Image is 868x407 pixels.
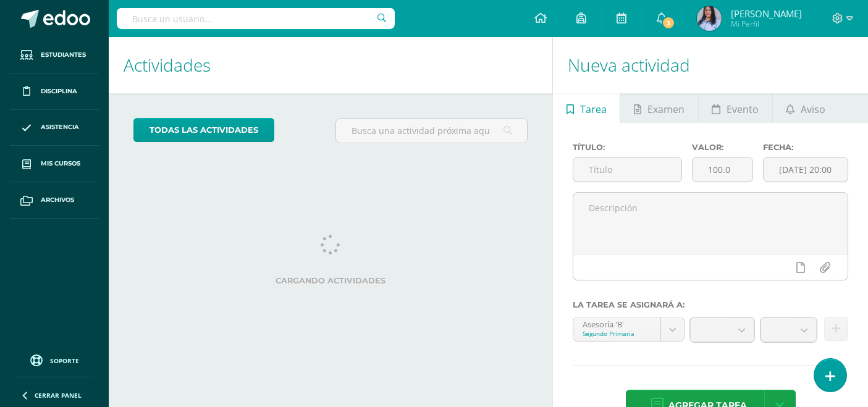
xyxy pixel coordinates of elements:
a: todas las Actividades [133,118,274,142]
a: Mis cursos [10,146,99,182]
span: Disciplina [41,86,77,96]
a: Tarea [553,93,620,123]
input: Título [573,157,681,182]
span: Aviso [801,94,825,124]
img: a37438481288fc2d71df7c20fea95706.png [697,6,722,31]
a: Soporte [15,351,94,368]
a: Estudiantes [10,37,99,73]
input: Puntos máximos [693,157,752,182]
a: Asesoría 'B'Segundo Primaria [573,317,684,341]
input: Fecha de entrega [764,157,848,182]
label: Valor: [692,143,753,152]
span: Examen [647,94,685,124]
a: Disciplina [10,73,99,110]
span: Mi Perfil [731,19,802,29]
span: [PERSON_NAME] [731,7,802,20]
label: Fecha: [763,143,848,152]
div: Asesoría 'B' [583,317,651,329]
a: Archivos [10,182,99,219]
span: Cerrar panel [35,391,82,400]
span: Asistencia [41,122,79,132]
span: Estudiantes [41,50,86,60]
input: Busca una actividad próxima aquí... [336,119,527,143]
span: Evento [727,94,759,124]
span: Archivos [41,195,74,205]
span: Soporte [50,356,79,365]
a: Examen [620,93,697,123]
div: Segundo Primaria [583,329,651,338]
a: Aviso [773,93,839,123]
h1: Nueva actividad [568,37,853,93]
span: 3 [662,16,675,30]
h1: Actividades [124,37,537,93]
label: Título: [573,143,681,152]
label: Cargando actividades [133,276,528,285]
label: La tarea se asignará a: [573,300,848,309]
a: Evento [699,93,772,123]
span: Tarea [580,94,607,124]
a: Asistencia [10,110,99,146]
input: Busca un usuario... [117,8,395,29]
span: Mis cursos [41,159,80,169]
